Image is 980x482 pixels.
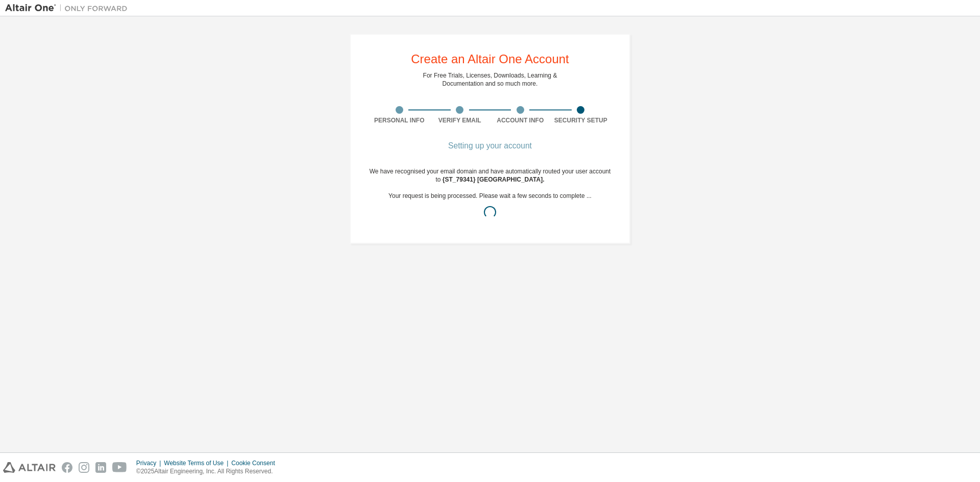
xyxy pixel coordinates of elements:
div: We have recognised your email domain and have automatically routed your user account to Your requ... [369,167,611,224]
div: Privacy [136,459,164,467]
div: Security Setup [551,116,611,124]
div: Account Info [490,116,551,124]
span: {ST_79341} [GEOGRAPHIC_DATA] . [443,176,545,183]
img: Altair One [5,3,133,13]
img: linkedin.svg [95,462,106,473]
div: Create an Altair One Account [411,53,569,65]
p: © 2025 Altair Engineering, Inc. All Rights Reserved. [136,467,281,476]
img: facebook.svg [62,462,72,473]
div: Cookie Consent [231,459,281,467]
div: Personal Info [369,116,430,124]
div: Website Terms of Use [164,459,231,467]
img: altair_logo.svg [3,462,56,473]
img: instagram.svg [79,462,89,473]
div: Setting up your account [369,143,611,149]
div: Verify Email [430,116,491,124]
div: For Free Trials, Licenses, Downloads, Learning & Documentation and so much more. [423,71,557,88]
img: youtube.svg [112,462,127,473]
